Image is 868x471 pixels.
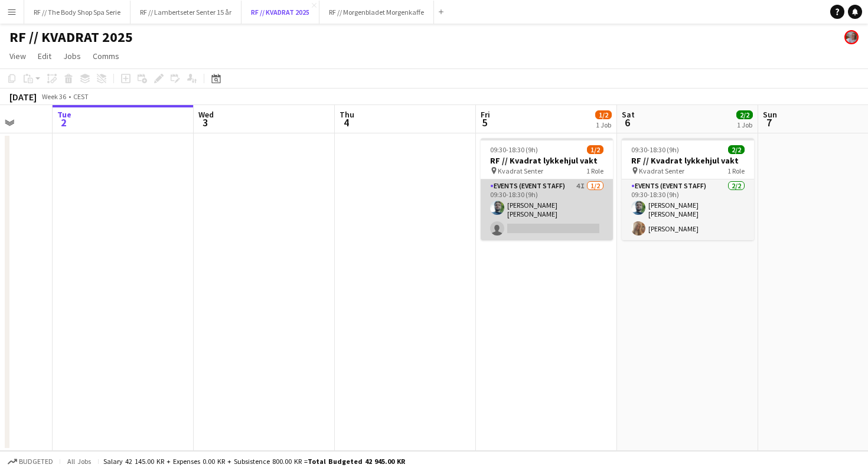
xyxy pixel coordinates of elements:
span: 2/2 [728,145,745,154]
span: 6 [620,116,635,129]
span: 1/2 [595,110,612,119]
div: 1 Job [596,120,611,129]
app-user-avatar: Tina Raugstad [844,30,859,44]
span: Wed [198,109,214,120]
a: Jobs [58,48,86,64]
span: 09:30-18:30 (9h) [490,145,538,154]
app-card-role: Events (Event Staff)2/209:30-18:30 (9h)[PERSON_NAME] [PERSON_NAME][PERSON_NAME] [622,179,754,240]
span: View [9,51,26,61]
span: 1 Role [586,166,603,175]
button: Budgeted [6,455,55,468]
span: Fri [481,109,490,120]
span: 2 [56,116,71,129]
span: Sat [622,109,635,120]
span: 5 [479,116,490,129]
div: 1 Job [737,120,752,129]
span: 1 Role [727,166,745,175]
h1: RF // KVADRAT 2025 [9,28,133,46]
button: RF // KVADRAT 2025 [242,1,319,24]
span: Sun [763,109,777,120]
span: Budgeted [19,457,53,466]
span: Total Budgeted 42 945.00 KR [308,457,405,466]
span: 09:30-18:30 (9h) [631,145,679,154]
span: Comms [93,51,119,61]
app-card-role: Events (Event Staff)4I1/209:30-18:30 (9h)[PERSON_NAME] [PERSON_NAME] [481,179,613,240]
button: RF // Morgenbladet Morgenkaffe [319,1,434,24]
a: Edit [33,48,56,64]
span: Thu [340,109,354,120]
span: Week 36 [39,92,68,101]
button: RF // The Body Shop Spa Serie [24,1,130,24]
div: Salary 42 145.00 KR + Expenses 0.00 KR + Subsistence 800.00 KR = [103,457,405,466]
h3: RF // Kvadrat lykkehjul vakt [622,155,754,166]
app-job-card: 09:30-18:30 (9h)2/2RF // Kvadrat lykkehjul vakt Kvadrat Senter1 RoleEvents (Event Staff)2/209:30-... [622,138,754,240]
a: View [5,48,31,64]
span: 1/2 [587,145,603,154]
span: 3 [197,116,214,129]
div: [DATE] [9,91,37,103]
span: 7 [761,116,777,129]
a: Comms [88,48,124,64]
app-job-card: 09:30-18:30 (9h)1/2RF // Kvadrat lykkehjul vakt Kvadrat Senter1 RoleEvents (Event Staff)4I1/209:3... [481,138,613,240]
span: Jobs [63,51,81,61]
div: CEST [73,92,89,101]
span: 2/2 [736,110,753,119]
span: Edit [38,51,51,61]
h3: RF // Kvadrat lykkehjul vakt [481,155,613,166]
button: RF // Lambertseter Senter 15 år [130,1,242,24]
span: Kvadrat Senter [639,166,684,175]
span: All jobs [65,457,93,466]
span: Tue [57,109,71,120]
span: 4 [338,116,354,129]
span: Kvadrat Senter [498,166,543,175]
